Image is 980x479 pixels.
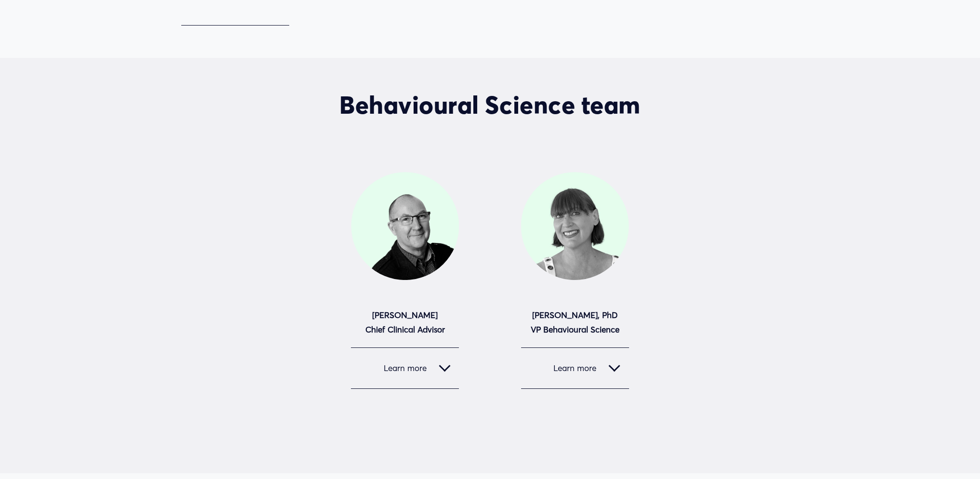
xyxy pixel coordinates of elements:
[365,310,445,335] strong: [PERSON_NAME] Chief Clinical Advisor
[521,348,629,388] button: Learn more
[360,363,439,373] span: Learn more
[238,90,742,120] h2: Behavioural Science team
[530,363,609,373] span: Learn more
[531,310,619,335] strong: [PERSON_NAME], PhD VP Behavioural Science
[351,348,459,388] button: Learn more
